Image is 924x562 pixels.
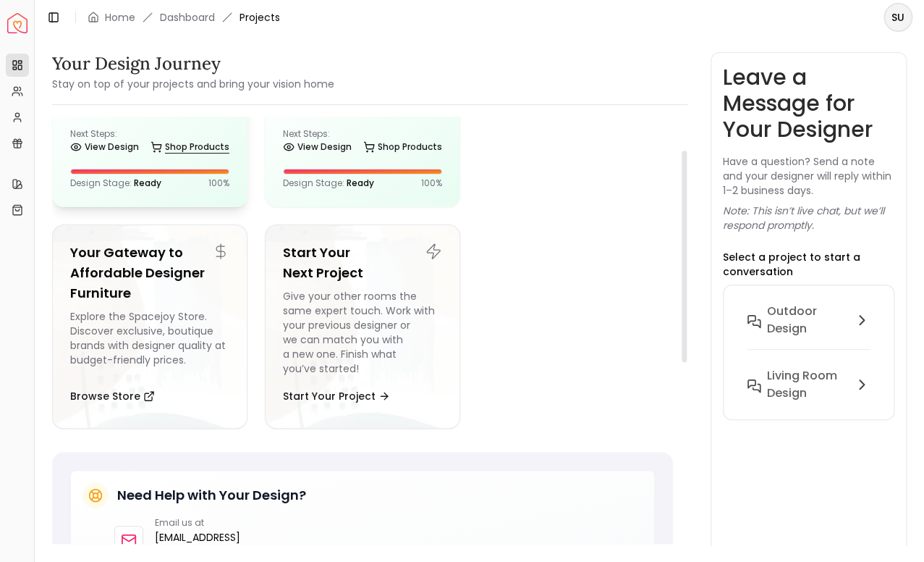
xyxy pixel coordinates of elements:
[52,225,247,429] a: Your Gateway to Affordable Designer FurnitureExplore the Spacejoy Store. Discover exclusive, bout...
[283,243,442,283] h5: Start Your Next Project
[70,243,229,303] h5: Your Gateway to Affordable Designer Furniture
[723,64,894,143] h3: Leave a Message for Your Designer
[883,3,912,32] button: SU
[240,10,280,25] span: Projects
[767,303,847,337] h6: Outdoor design
[885,4,911,30] span: SU
[52,77,334,91] small: Stay on top of your projects and bring your vision home
[70,137,139,157] a: View Design
[70,382,155,411] button: Browse Store
[283,289,442,376] div: Give your other rooms the same expert touch. Work with your previous designer or we can match you...
[134,177,161,189] span: Ready
[88,10,280,25] nav: breadcrumb
[70,309,229,376] div: Explore the Spacejoy Store. Discover exclusive, boutique brands with designer quality at budget-f...
[70,177,161,189] p: Design Stage:
[723,250,894,279] p: Select a project to start a conversation
[723,204,894,232] p: Note: This isn’t live chat, but we’ll respond promptly.
[735,297,882,361] button: Outdoor design
[70,128,229,157] div: Next Steps:
[105,10,135,25] a: Home
[52,52,334,75] h3: Your Design Journey
[117,485,306,506] h5: Need Help with Your Design?
[7,13,27,33] img: Spacejoy Logo
[363,137,442,157] a: Shop Products
[723,154,894,198] p: Have a question? Send a note and your designer will reply within 1–2 business days.
[283,177,374,189] p: Design Stage:
[767,367,847,402] h6: Living Room Design
[160,10,215,25] a: Dashboard
[347,177,374,189] span: Ready
[155,517,240,529] p: Email us at
[208,177,229,189] p: 100 %
[151,137,229,157] a: Shop Products
[283,382,390,411] button: Start Your Project
[735,361,882,408] button: Living Room Design
[265,225,460,429] a: Start Your Next ProjectGive your other rooms the same expert touch. Work with your previous desig...
[283,137,352,157] a: View Design
[421,177,442,189] p: 100 %
[7,13,27,33] a: Spacejoy
[283,128,442,157] div: Next Steps:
